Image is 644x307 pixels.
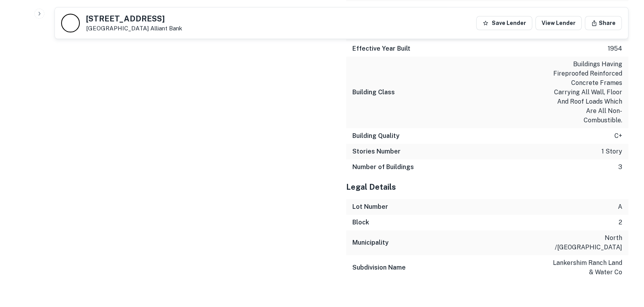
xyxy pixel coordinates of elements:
h5: Legal Details [346,181,628,193]
h6: Municipality [352,238,389,247]
p: 3 [618,162,622,172]
h6: Stories Number [352,147,401,156]
p: 1 story [602,147,622,156]
p: 2 [619,218,622,227]
p: lankershim ranch land & water co [552,258,622,277]
iframe: Chat Widget [605,245,644,282]
h6: Number of Buildings [352,162,414,172]
p: a [618,202,622,212]
p: c+ [614,131,622,141]
h5: [STREET_ADDRESS] [86,15,182,23]
h6: Building Quality [352,131,399,141]
a: Alliant Bank [150,25,182,32]
p: [GEOGRAPHIC_DATA] [86,25,182,32]
h6: Subdivision Name [352,263,406,272]
p: north /[GEOGRAPHIC_DATA] [552,233,622,252]
p: buildings having fireproofed reinforced concrete frames carrying all wall, floor and roof loads w... [552,60,622,125]
p: 1954 [608,44,622,53]
h6: Block [352,218,369,227]
h6: Building Class [352,88,395,97]
button: Share [585,16,622,30]
h6: Effective Year Built [352,44,410,53]
h6: Lot Number [352,202,388,212]
a: View Lender [535,16,582,30]
button: Save Lender [476,16,532,30]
